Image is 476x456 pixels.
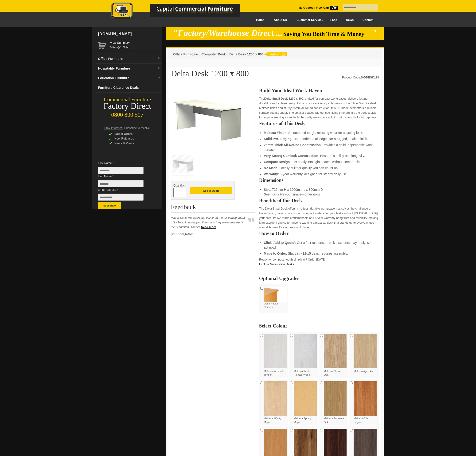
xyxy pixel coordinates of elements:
[372,28,377,38] em: "
[98,2,263,21] a: Capital Commercial Furniture Logo
[264,97,303,100] strong: Delta Small Desk 1200 x 800
[98,187,151,192] span: Email Address *
[158,76,160,79] img: dropdown
[96,27,162,41] div: [DOMAIN_NAME]
[264,154,318,158] strong: Very Strong Camlock Construction
[264,172,374,176] li: : 5-year warranty, designed for steady daily use.
[264,137,292,141] strong: Solid PVC Edging
[259,121,379,126] h2: Features of This Desk
[264,160,374,164] li: : Fits neatly into tight spaces without compromise.
[315,6,338,9] a: View Cart0
[264,381,287,424] label: Melteca Affinity Maple
[173,91,244,149] img: Delta Desk 1200 x 800
[330,6,338,10] span: 0
[264,160,290,164] strong: Compact Design
[264,166,374,170] li: : Locally built for quality you can count on.
[264,381,287,416] img: Melteca Affinity Maple
[259,88,379,93] h2: Build Your Ideal Work Haven
[358,15,378,25] a: Contact
[171,203,255,213] h2: Feedback
[259,206,379,230] p: The Delta Small Desk offers a no-fuss, durable workspace that solves the challenge of limited roo...
[171,215,246,230] p: Mac & Sons Transport just delivered the full consignment of lockers. I unwrapped them, and they w...
[199,52,200,57] li: ›
[98,194,144,201] input: Email Address *
[316,6,338,9] strong: View Cart
[173,28,283,38] em: "Factory/Warehouse Direct ...
[264,153,374,158] li: : Ensures stability and longevity.
[110,40,160,45] a: View Summary
[294,334,317,377] label: Melteca White Painted Wood
[92,103,162,109] div: Factory Direct
[124,126,151,130] span: Subscribe to receive:
[229,52,264,56] a: Delta Desk 1200 x 800
[264,131,286,135] strong: Melteca Finish
[171,232,246,237] p: [PERSON_NAME]
[109,136,153,141] div: New Releases
[92,109,162,118] div: 0800 800 507
[342,15,358,25] a: News
[291,15,326,25] a: Customer Service
[259,178,379,183] h2: Dimensions
[264,241,295,245] strong: Click 'Add to Quote'
[354,381,377,424] label: Melteca Oiled Legno
[96,64,162,73] a: Hospitality Furnituredropdown
[264,252,286,255] strong: Made to Order
[324,381,347,416] img: Melteca Supreme Oak
[354,381,377,416] img: Melteca Oiled Legno
[354,334,377,368] img: Melteca Aged Ash
[96,83,162,93] a: Furniture Clearance Deals
[110,40,160,49] span: 0 item(s), Total:
[294,381,317,416] img: Melteca Spring Maple
[324,334,347,377] label: Melteca Classic Oak
[158,67,160,70] img: dropdown
[98,174,151,179] span: Last Name *
[264,172,278,176] strong: Warranty
[264,251,374,256] li: : Ships in ~12-15 days, requires assembly.
[264,143,321,147] strong: 25mm Thick All-Round Construction
[259,231,379,236] h2: How to Order
[264,143,374,152] li: : Provides a solid, dependable work surface.
[342,75,379,80] div: Product Code:
[96,73,162,83] a: Education Furnituredropdown
[98,202,121,209] button: Subscribe
[92,96,162,103] div: Commercial Furniture
[173,184,185,187] span: Quantity:
[269,15,291,25] a: About Us
[98,2,263,19] img: Capital Commercial Furniture Logo
[259,276,379,281] h2: Optional Upgrades
[259,198,379,203] h2: Benefits of this Desk
[201,226,216,229] a: Read more
[264,136,374,141] li: : Hot-bonded to all edges for a rugged, sealed finish.
[98,180,144,187] input: Last Name *
[227,52,228,57] li: ›
[201,52,226,56] a: Computer Desk
[259,263,294,266] a: Explore More Office Desks
[326,15,342,25] a: Faqs
[98,161,151,165] span: First Name *
[324,381,347,424] label: Melteca Supreme Oak
[173,52,198,56] a: Office Furniture
[259,257,379,267] p: Ready for compact, tough simplicity? Order [DATE]!
[264,187,374,197] li: Size: 725mm H x 1200mm L x 800mm D
[264,52,287,56] img: return to
[259,323,379,328] h2: Select Colour
[109,141,153,146] div: News & Views
[98,167,144,174] input: First Name *
[264,287,287,309] label: Delta Radius Corners
[294,334,317,368] img: Melteca White Painted Wood
[264,287,287,302] img: Delta Radius Corners
[361,76,379,79] strong: S-DDESK128
[294,381,317,424] label: Melteca Spring Maple
[259,96,379,120] p: The , crafted for compact workspaces, delivers lasting durability and a clean design to boost you...
[354,334,377,373] label: Melteca Aged Ash
[264,166,277,170] strong: NZ Made
[264,334,287,377] label: Melteca Washed Timber
[264,240,374,250] li: : Get a fast response—bulk discounts may apply, so act now!
[96,54,162,64] a: Office Furnituredropdown
[324,334,347,368] img: Melteca Classic Oak
[264,192,320,196] em: See how it fits your space—order now!
[190,187,232,194] button: Add to Quote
